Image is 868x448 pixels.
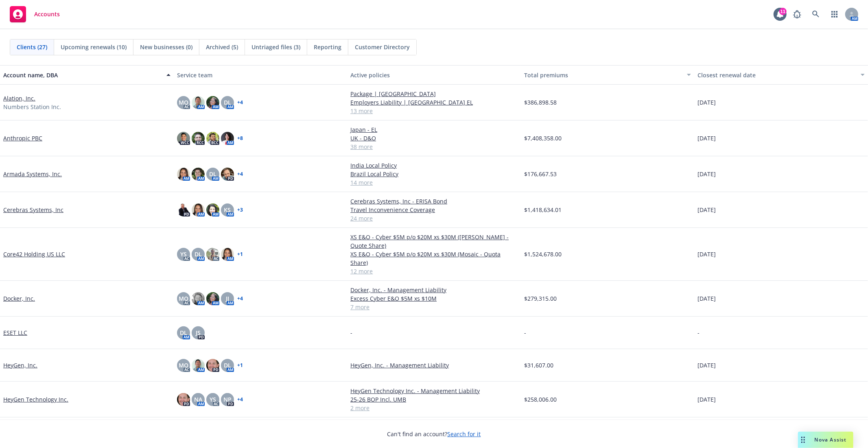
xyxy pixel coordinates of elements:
[448,430,481,438] a: Search for it
[697,250,716,258] span: [DATE]
[350,233,518,250] a: XS E&O - Cyber $5M p/o $20M xs $30M ([PERSON_NAME] - Quote Share)
[192,292,205,305] img: photo
[350,107,518,115] a: 13 more
[697,170,716,178] span: [DATE]
[697,328,700,337] span: -
[237,397,243,402] a: + 4
[192,96,205,109] img: photo
[355,43,410,51] span: Customer Directory
[697,98,716,107] span: [DATE]
[697,134,716,142] span: [DATE]
[174,65,348,85] button: Service team
[221,132,234,145] img: photo
[251,43,300,51] span: Untriaged files (3)
[524,170,557,178] span: $176,667.53
[697,395,716,404] span: [DATE]
[350,328,352,337] span: -
[697,71,856,79] div: Closest renewal date
[3,361,37,369] a: HeyGen, Inc.
[3,294,35,303] a: Docker, Inc.
[61,43,127,51] span: Upcoming renewals (10)
[3,103,61,111] span: Numbers Station Inc.
[179,361,188,369] span: MQ
[350,170,518,178] a: Brazil Local Policy
[192,359,205,372] img: photo
[350,361,518,369] a: HeyGen, Inc. - Management Liability
[224,98,231,107] span: DL
[314,43,341,51] span: Reporting
[3,170,62,178] a: Armada Systems, Inc.
[206,359,219,372] img: photo
[350,286,518,294] a: Docker, Inc. - Management Liability
[226,294,229,303] span: JJ
[192,203,205,216] img: photo
[350,205,518,214] a: Travel Inconvenience Coverage
[3,328,27,337] a: ESET LLC
[7,3,63,26] a: Accounts
[34,11,60,17] span: Accounts
[237,100,243,105] a: + 4
[350,395,518,404] a: 25-26 BOP Incl. UMB
[223,395,232,404] span: NP
[350,90,518,98] a: Package | [GEOGRAPHIC_DATA]
[697,361,716,369] span: [DATE]
[194,395,202,404] span: NA
[17,43,47,51] span: Clients (27)
[521,65,695,85] button: Total premiums
[350,178,518,187] a: 14 more
[350,214,518,223] a: 24 more
[524,250,562,258] span: $1,524,678.00
[3,71,162,79] div: Account name, DBA
[387,430,481,438] span: Can't find an account?
[350,250,518,267] a: XS E&O - Cyber $5M p/o $20M xs $30M (Mosaic - Quota Share)
[206,203,219,216] img: photo
[350,134,518,142] a: UK - D&O
[237,296,243,301] a: + 4
[196,328,201,337] span: JS
[221,168,234,181] img: photo
[697,294,716,303] span: [DATE]
[697,205,716,214] span: [DATE]
[779,8,787,15] div: 11
[179,98,188,107] span: MQ
[180,328,187,337] span: DL
[179,294,188,303] span: MQ
[237,363,243,368] a: + 1
[524,71,682,79] div: Total premiums
[789,6,805,22] a: Report a Bug
[350,387,518,395] a: HeyGen Technology Inc. - Management Liability
[206,96,219,109] img: photo
[177,168,190,181] img: photo
[177,71,344,79] div: Service team
[224,205,231,214] span: KS
[815,436,847,443] span: Nova Assist
[206,43,238,51] span: Archived (5)
[347,65,521,85] button: Active policies
[237,208,243,212] a: + 3
[350,294,518,303] a: Excess Cyber E&O $5M xs $10M
[350,98,518,107] a: Employers Liability | [GEOGRAPHIC_DATA] EL
[237,252,243,257] a: + 1
[177,203,190,216] img: photo
[209,170,216,178] span: DL
[524,205,562,214] span: $1,418,634.01
[350,71,518,79] div: Active policies
[350,303,518,311] a: 7 more
[192,132,205,145] img: photo
[350,404,518,412] a: 2 more
[524,361,553,369] span: $31,607.00
[350,142,518,151] a: 38 more
[350,197,518,205] a: Cerebras Systems, Inc - ERISA Bond
[524,328,526,337] span: -
[798,432,808,448] div: Drag to move
[524,98,557,107] span: $386,898.58
[177,132,190,145] img: photo
[350,161,518,170] a: India Local Policy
